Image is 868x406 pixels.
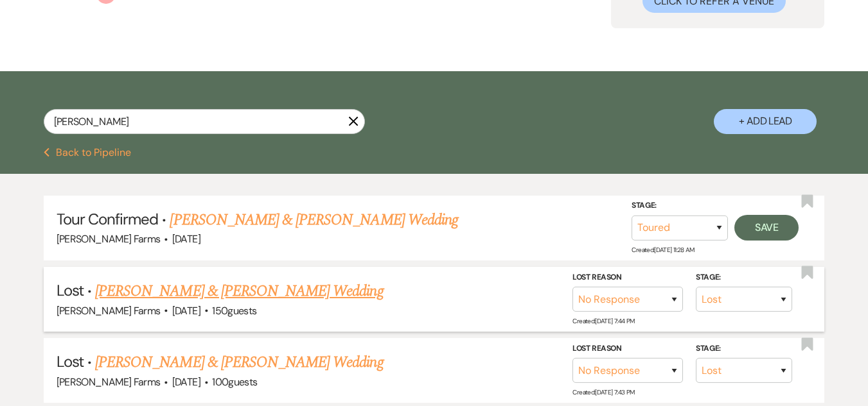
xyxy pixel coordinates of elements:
[572,342,683,356] label: Lost Reason
[696,342,792,356] label: Stage:
[57,209,159,229] span: Tour Confirmed
[572,270,683,284] label: Lost Reason
[57,280,84,300] span: Lost
[95,351,383,374] a: [PERSON_NAME] & [PERSON_NAME] Wedding
[212,375,257,389] span: 100 guests
[44,109,365,134] input: Search by name, event date, email address or phone number
[57,351,84,371] span: Lost
[172,232,200,246] span: [DATE]
[57,232,161,246] span: [PERSON_NAME] Farms
[696,270,792,284] label: Stage:
[632,246,694,254] span: Created: [DATE] 11:28 AM
[572,388,634,396] span: Created: [DATE] 7:43 PM
[572,317,634,325] span: Created: [DATE] 7:44 PM
[734,215,799,241] button: Save
[172,375,200,389] span: [DATE]
[212,304,256,317] span: 150 guests
[172,304,200,317] span: [DATE]
[57,304,161,317] span: [PERSON_NAME] Farms
[57,375,161,389] span: [PERSON_NAME] Farms
[44,148,132,158] button: Back to Pipeline
[170,208,457,232] a: [PERSON_NAME] & [PERSON_NAME] Wedding
[95,280,383,303] a: [PERSON_NAME] & [PERSON_NAME] Wedding
[714,109,817,134] button: + Add Lead
[632,199,728,213] label: Stage:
